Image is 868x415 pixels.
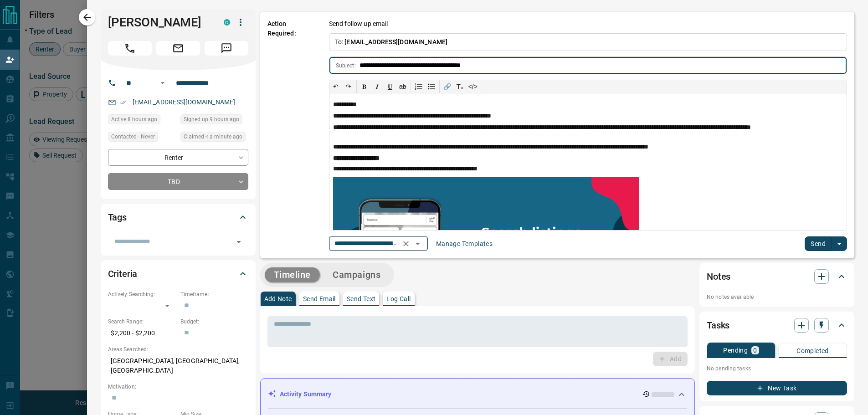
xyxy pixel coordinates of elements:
button: Send [805,236,832,251]
p: Search Range: [108,318,176,326]
img: search_like_a_pro.png [333,177,639,311]
p: Send Email [303,296,336,302]
button: Clear [400,237,412,250]
span: Message [205,41,248,56]
h2: Criteria [108,266,138,281]
span: Call [108,41,152,56]
p: Subject: [336,61,356,70]
button: T̲ₓ [454,80,467,93]
button: 𝑰 [371,80,384,93]
span: 𝐔 [388,83,392,90]
button: Open [411,237,424,250]
button: Open [157,77,168,88]
p: [GEOGRAPHIC_DATA], [GEOGRAPHIC_DATA], [GEOGRAPHIC_DATA] [108,354,248,378]
button: Timeline [265,267,320,282]
p: Activity Summary [280,389,332,399]
h1: [PERSON_NAME] [108,15,210,30]
button: Numbered list [412,80,425,93]
button: 🔗 [441,80,454,93]
span: Active 8 hours ago [111,115,157,124]
button: Campaigns [324,267,390,282]
div: condos.ca [224,19,230,26]
h2: Notes [707,269,730,284]
div: Tasks [707,314,847,336]
p: Add Note [264,296,292,302]
div: Activity Summary [268,386,688,403]
p: Budget: [180,318,248,326]
p: $2,200 - $2,200 [108,326,176,341]
div: Renter [108,149,248,166]
span: [EMAIL_ADDRESS][DOMAIN_NAME] [344,38,447,46]
button: 𝐔 [384,80,396,93]
span: Contacted - Never [111,132,155,141]
h2: Tasks [707,318,729,333]
svg: Email Verified [120,99,126,106]
p: To: [329,33,847,51]
p: Actively Searching: [108,290,176,298]
p: Areas Searched: [108,345,248,354]
div: TBD [108,173,248,190]
button: Manage Templates [431,236,498,251]
button: New Task [707,381,847,395]
span: Email [156,41,200,56]
p: 0 [753,347,757,354]
button: ↷ [342,80,355,93]
p: Completed [796,348,829,354]
button: Open [232,236,245,248]
p: Send Text [347,296,376,302]
h2: Tags [108,210,127,225]
div: Thu Sep 11 2025 [180,114,248,127]
button: Bullet list [425,80,438,93]
button: ↶ [329,80,342,93]
div: Fri Sep 12 2025 [180,132,248,144]
s: ab [399,83,406,90]
div: Criteria [108,263,248,285]
p: No pending tasks [707,362,847,375]
div: split button [805,236,847,251]
button: 𝐁 [358,80,371,93]
div: Thu Sep 11 2025 [108,114,176,127]
p: Send follow up email [329,19,388,29]
button: </> [467,80,479,93]
span: Signed up 9 hours ago [184,115,239,124]
p: Action Required: [267,19,315,251]
div: Notes [707,266,847,287]
p: Timeframe: [180,290,248,298]
p: Motivation: [108,383,248,391]
span: Claimed < a minute ago [184,132,242,141]
div: Tags [108,206,248,228]
p: Log Call [386,296,411,302]
p: Pending [723,347,748,354]
p: No notes available [707,293,847,301]
button: ab [396,80,409,93]
a: [EMAIL_ADDRESS][DOMAIN_NAME] [133,98,236,106]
